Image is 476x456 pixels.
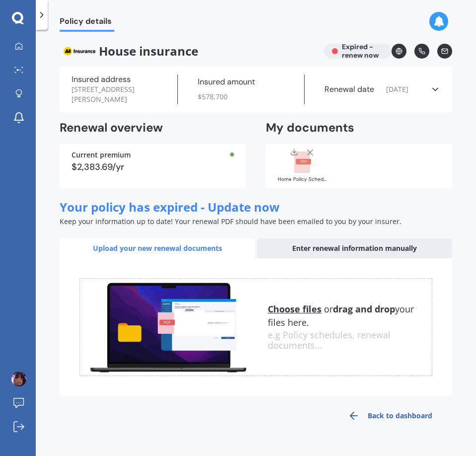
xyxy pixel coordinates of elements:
[72,84,158,104] span: [STREET_ADDRESS][PERSON_NAME]
[268,303,321,315] u: Choose files
[60,16,114,30] span: Policy details
[72,152,234,158] div: Current premium
[72,75,131,84] label: Insured address
[11,372,26,386] img: ACg8ocLhSyn-JxdWDJ2IWD7yzvVHxIPu8h2iyjjMLUyMPhYvSdynrYM=s96-c
[386,84,408,94] span: [DATE]
[60,217,401,226] span: Keep your information up to date! Your renewal PDF should have been emailed to you by your insurer.
[278,177,327,182] div: Home Policy Schedule AHM031128075.pdf
[257,238,452,258] div: Enter renewal information manually
[72,162,234,171] div: $2,383.69/yr
[266,120,354,136] h2: My documents
[80,279,256,376] img: upload.de96410c8ce839c3fdd5.gif
[324,84,374,94] label: Renewal date
[60,199,280,215] span: Your policy has expired - Update now
[60,44,316,59] span: House insurance
[60,238,255,258] div: Upload your new renewal documents
[198,92,228,102] span: $ 578,700
[198,77,255,87] label: Insured amount
[328,404,452,428] a: Back to dashboard
[268,330,432,351] div: e.g Policy schedules, renewal documents...
[268,303,414,328] span: or your files here.
[60,44,99,59] img: AA.webp
[333,303,395,315] b: drag and drop
[60,120,246,136] h2: Renewal overview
